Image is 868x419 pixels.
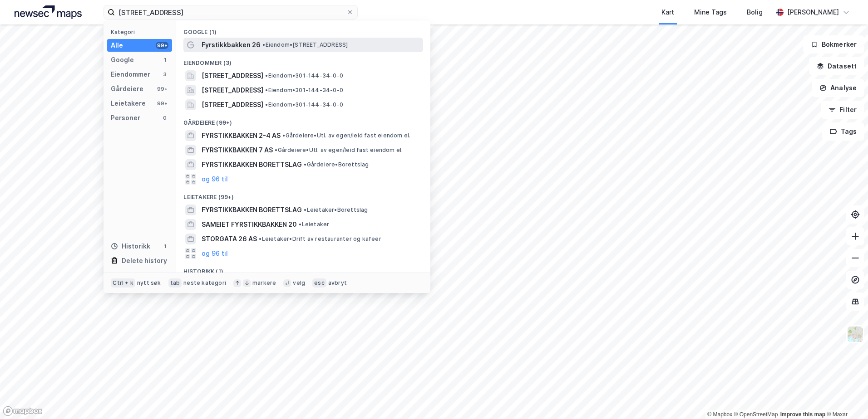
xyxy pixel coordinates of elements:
[265,101,268,108] span: •
[734,411,778,418] a: OpenStreetMap
[747,7,763,18] div: Bolig
[259,235,381,243] span: Leietaker • Drift av restauranter og kafeer
[168,278,182,287] div: tab
[299,221,329,228] span: Leietaker
[265,72,268,79] span: •
[707,411,732,418] a: Mapbox
[694,7,727,18] div: Mine Tags
[265,87,343,94] span: Eiendom • 301-144-34-0-0
[156,100,168,107] div: 99+
[262,41,265,48] span: •
[787,7,839,18] div: [PERSON_NAME]
[3,406,43,416] a: Mapbox homepage
[304,206,368,214] span: Leietaker • Borettslag
[202,174,228,185] button: og 96 til
[282,132,410,139] span: Gårdeiere • Utl. av egen/leid fast eiendom el.
[812,79,864,97] button: Analyse
[822,122,864,141] button: Tags
[176,52,430,68] div: Eiendommer (3)
[275,146,277,153] span: •
[111,241,150,252] div: Historikk
[161,71,168,78] div: 3
[265,87,268,93] span: •
[202,248,228,259] button: og 96 til
[15,5,82,19] img: logo.a4113a55bc3d86da70a041830d287a7e.svg
[312,278,326,287] div: esc
[176,21,430,38] div: Google (1)
[202,159,302,170] span: FYRSTIKKBAKKEN BORETTSLAG
[176,112,430,128] div: Gårdeiere (99+)
[823,375,868,419] iframe: Chat Widget
[262,41,348,49] span: Eiendom • [STREET_ADDRESS]
[847,326,864,343] img: Z
[111,54,134,65] div: Google
[122,255,167,266] div: Delete history
[275,146,403,154] span: Gårdeiere • Utl. av egen/leid fast eiendom el.
[202,39,261,50] span: Fyrstikkbakken 26
[821,101,864,119] button: Filter
[115,5,346,19] input: Søk på adresse, matrikkel, gårdeiere, leietakere eller personer
[304,161,306,168] span: •
[259,235,261,242] span: •
[161,114,168,122] div: 0
[293,279,305,287] div: velg
[661,7,674,18] div: Kart
[202,205,302,215] span: FYRSTIKKBAKKEN BORETTSLAG
[328,279,347,287] div: avbryt
[282,132,285,139] span: •
[156,42,168,49] div: 99+
[111,98,146,109] div: Leietakere
[304,161,369,168] span: Gårdeiere • Borettslag
[202,234,257,244] span: STORGATA 26 AS
[176,261,430,277] div: Historikk (1)
[111,69,150,80] div: Eiendommer
[304,206,306,213] span: •
[111,40,123,51] div: Alle
[111,112,140,123] div: Personer
[202,85,263,96] span: [STREET_ADDRESS]
[265,101,343,108] span: Eiendom • 301-144-34-0-0
[265,72,343,79] span: Eiendom • 301-144-34-0-0
[183,279,226,287] div: neste kategori
[176,186,430,203] div: Leietakere (99+)
[202,145,273,156] span: FYRSTIKKBAKKEN 7 AS
[202,130,281,141] span: FYRSTIKKBAKKEN 2-4 AS
[111,278,135,287] div: Ctrl + k
[823,375,868,419] div: Kontrollprogram for chat
[299,221,301,228] span: •
[202,219,297,230] span: SAMEIET FYRSTIKKBAKKEN 20
[809,57,864,75] button: Datasett
[111,83,143,94] div: Gårdeiere
[202,99,263,110] span: [STREET_ADDRESS]
[161,243,168,250] div: 1
[803,35,864,54] button: Bokmerker
[202,70,263,81] span: [STREET_ADDRESS]
[111,29,172,35] div: Kategori
[137,279,161,287] div: nytt søk
[161,56,168,63] div: 1
[780,411,825,418] a: Improve this map
[252,279,276,287] div: markere
[156,85,168,93] div: 99+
